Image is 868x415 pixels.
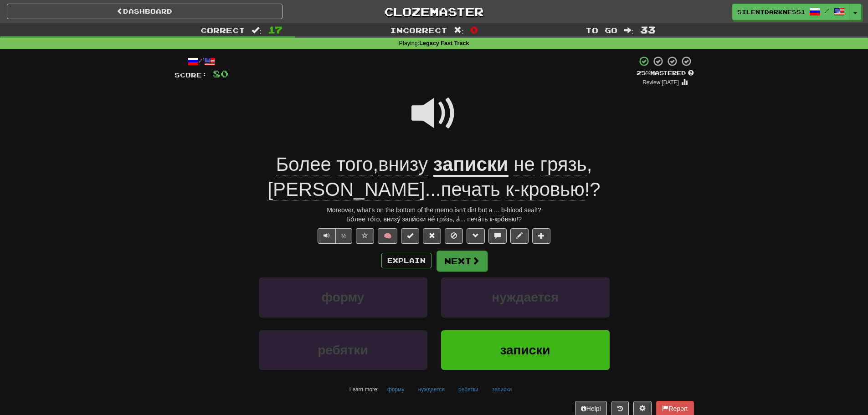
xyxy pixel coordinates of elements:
[500,343,550,357] span: записки
[433,154,508,177] u: записки
[378,228,397,244] button: 🧠
[737,8,805,16] span: SilentDarkness1947
[252,26,262,34] span: :
[175,205,694,215] div: Moreover, what's on the bottom of the memo isn't dirt but a ... b-blood seal!?
[488,228,507,244] button: Discuss sentence (alt+u)
[296,4,572,20] a: Clozemaster
[259,330,427,370] button: ребятки
[454,26,464,34] span: :
[267,154,600,200] span: , ... !?
[316,228,353,244] div: Text-to-speech controls
[349,386,379,393] small: Learn more:
[637,69,650,77] span: 25 %
[259,277,427,317] button: форму
[390,26,447,35] span: Incorrect
[441,179,500,200] span: печать
[335,228,353,244] button: ½
[453,383,483,396] button: ребятки
[514,154,535,175] span: не
[276,154,331,175] span: Более
[506,179,585,200] span: к-кровью
[267,179,425,200] span: [PERSON_NAME]
[540,154,587,175] span: грязь
[381,253,431,268] button: Explain
[825,7,829,14] span: /
[382,383,410,396] button: форму
[532,228,550,244] button: Add to collection (alt+a)
[318,343,368,357] span: ребятки
[175,56,228,67] div: /
[213,68,228,79] span: 80
[487,383,517,396] button: записки
[413,383,450,396] button: нуждается
[437,251,488,272] button: Next
[640,24,656,35] span: 33
[492,290,558,304] span: нуждается
[268,24,282,35] span: 17
[441,277,610,317] button: нуждается
[423,228,441,244] button: Reset to 0% Mastered (alt+r)
[318,228,336,244] button: Play sentence audio (ctl+space)
[510,228,529,244] button: Edit sentence (alt+d)
[378,154,428,175] span: внизу
[356,228,374,244] button: Favorite sentence (alt+f)
[637,69,694,77] div: Mastered
[200,26,245,35] span: Correct
[470,24,478,35] span: 0
[337,154,373,175] span: того
[276,154,433,175] span: ,
[401,228,419,244] button: Set this sentence to 100% Mastered (alt+m)
[586,26,617,35] span: To go
[445,228,463,244] button: Ignore sentence (alt+i)
[419,40,469,46] strong: Legacy Fast Track
[322,290,365,304] span: форму
[732,4,850,20] a: SilentDarkness1947 /
[7,4,282,19] a: Dashboard
[642,79,679,86] small: Review: [DATE]
[175,71,207,79] span: Score:
[175,215,694,224] div: Бо́лее то́го, внизу́ запи́ски не́ гря́зь, а́... печа́ть к-кро́вью!?
[467,228,485,244] button: Grammar (alt+g)
[441,330,610,370] button: записки
[624,26,634,34] span: :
